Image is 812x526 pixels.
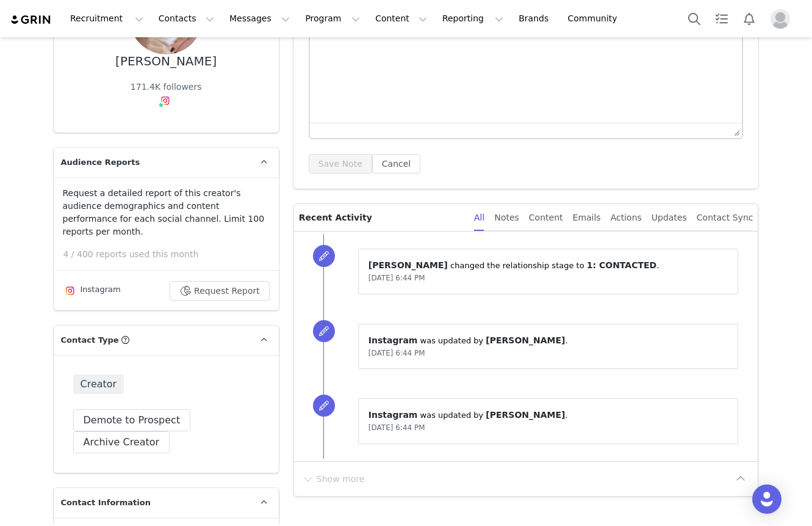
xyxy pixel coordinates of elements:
p: ⁨ ⁩ changed the ⁨relationship⁩ stage to ⁨ ⁩. [368,259,728,272]
button: Notifications [736,5,763,32]
img: placeholder-profile.jpg [771,9,790,29]
div: All [474,204,484,232]
span: [DATE] 6:44 PM [368,274,425,282]
a: Brands [511,5,559,32]
button: Profile [763,9,802,29]
button: Messages [222,5,297,32]
iframe: Rich Text Area [310,16,742,123]
button: Save Note [309,154,372,174]
button: Show more [301,469,365,489]
img: instagram.svg [160,96,170,106]
button: Recruitment [63,5,151,32]
button: Program [298,5,367,32]
span: Instagram [368,335,418,345]
div: Instagram [63,283,121,298]
div: Updates [652,204,687,232]
p: Recent Activity [299,204,464,231]
button: Archive Creator [73,431,170,453]
span: [DATE] 6:44 PM [368,349,425,357]
div: Contact Sync [697,204,753,232]
button: Demote to Prospect [73,409,191,431]
div: Actions [611,204,642,232]
p: ⁨ ⁩ was updated by ⁨ ⁩. [368,409,728,422]
div: Content [529,204,563,232]
span: Instagram [368,410,418,420]
button: Reporting [435,5,511,32]
p: ⁨ ⁩ was updated by ⁨ ⁩. [368,334,728,347]
button: Content [368,5,434,32]
p: 4 / 400 reports used this month [63,248,279,261]
span: Contact Information [61,497,151,509]
span: [PERSON_NAME] [486,335,565,345]
button: Request Report [170,281,270,301]
span: 1: CONTACTED [587,260,656,270]
button: Cancel [372,154,420,174]
div: Press the Up and Down arrow keys to resize the editor. [729,123,742,138]
button: Search [681,5,708,32]
button: Contacts [151,5,221,32]
span: [PERSON_NAME] [486,410,565,420]
img: instagram.svg [65,286,75,296]
div: Open Intercom Messenger [752,484,781,514]
div: Emails [573,204,601,232]
div: Notes [494,204,519,232]
div: [PERSON_NAME] [115,54,217,68]
div: 171.4K followers [131,81,202,93]
p: Request a detailed report of this creator's audience demographics and content performance for eac... [63,187,270,238]
a: Tasks [708,5,735,32]
span: Creator [73,374,124,394]
span: [DATE] 6:44 PM [368,423,425,432]
span: Audience Reports [61,156,140,169]
a: Community [561,5,630,32]
span: [PERSON_NAME] [368,260,448,270]
span: Contact Type [61,334,119,346]
img: grin logo [10,14,52,26]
